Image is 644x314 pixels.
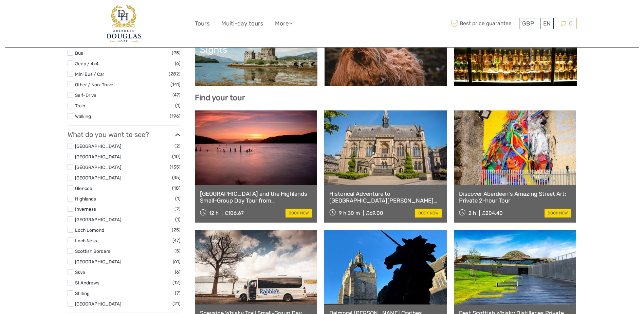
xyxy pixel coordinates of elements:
span: (141) [170,81,181,88]
span: (1) [175,195,181,203]
a: [GEOGRAPHIC_DATA] [75,175,121,180]
a: Tours [195,19,210,29]
a: Jeep / 4x4 [75,61,98,66]
a: Train [75,103,85,108]
a: Inverness [75,206,96,212]
h3: What do you want to see? [68,130,181,139]
a: Bus [75,50,83,56]
a: Stirling [75,291,90,296]
a: Scottish Borders [75,248,110,254]
b: Find your tour [195,93,245,102]
a: Self-Drive [75,92,96,98]
a: Mini Bus / Car [75,71,104,77]
span: (135) [170,163,181,171]
div: £69.00 [366,210,383,216]
a: [GEOGRAPHIC_DATA] [330,33,442,81]
a: Skye [75,269,85,275]
a: St Andrews [75,280,99,285]
a: Glencoe [75,186,92,191]
span: (12) [172,279,181,286]
span: (2) [174,205,181,213]
img: 2960-89bb2545-f6ad-46b0-ae05-39f85dfc8f48_logo_big.png [107,5,141,42]
a: Multi-day tours [221,19,263,29]
a: [GEOGRAPHIC_DATA] [75,301,121,307]
a: Other / Non-Travel [75,82,114,87]
span: (18) [172,184,181,192]
a: Whisky, Gin, and Beer [459,33,572,81]
span: 9 h 30 m [339,210,360,216]
a: [GEOGRAPHIC_DATA] [75,217,121,222]
button: Open LiveChat chat widget [78,11,86,19]
a: book now [415,209,442,217]
a: Loch Ness [75,238,97,243]
a: book now [286,209,312,217]
span: (282) [169,70,181,78]
span: GBP [522,20,534,27]
span: (196) [170,112,181,120]
a: [GEOGRAPHIC_DATA] [75,154,121,159]
a: Castles and Historic Sights [200,33,312,81]
span: (95) [172,49,181,57]
a: More [275,19,293,29]
span: (10) [172,153,181,160]
span: (2) [174,142,181,150]
span: (25) [172,226,181,234]
span: 12 h [209,210,219,216]
a: [GEOGRAPHIC_DATA] [75,259,121,264]
span: (45) [172,174,181,181]
span: (6) [175,59,181,67]
span: (47) [172,237,181,244]
span: (1) [175,215,181,223]
a: Highlands [75,196,96,202]
a: Historical Adventure to [GEOGRAPHIC_DATA][PERSON_NAME] from [GEOGRAPHIC_DATA] [329,190,442,204]
span: (21) [172,300,181,308]
span: Best price guarantee [449,18,517,29]
div: £204.40 [482,210,503,216]
span: (7) [175,289,181,297]
span: (1) [175,102,181,109]
span: (6) [175,268,181,276]
a: Discover Aberdeen's Amazing Street Art: Private 2-hour Tour [459,190,571,204]
p: We're away right now. Please check back later! [10,12,77,17]
a: [GEOGRAPHIC_DATA] and the Highlands Small-Group Day Tour from [GEOGRAPHIC_DATA] [200,190,312,204]
a: book now [545,209,571,217]
span: (47) [172,91,181,99]
a: [GEOGRAPHIC_DATA] [75,164,121,170]
div: EN [540,18,554,29]
a: Loch Lomond [75,227,104,233]
span: 0 [568,20,574,27]
span: 2 h [468,210,476,216]
span: (61) [173,258,181,265]
div: £106.67 [225,210,244,216]
span: (5) [174,247,181,255]
a: Walking [75,114,91,119]
a: [GEOGRAPHIC_DATA] [75,143,121,149]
